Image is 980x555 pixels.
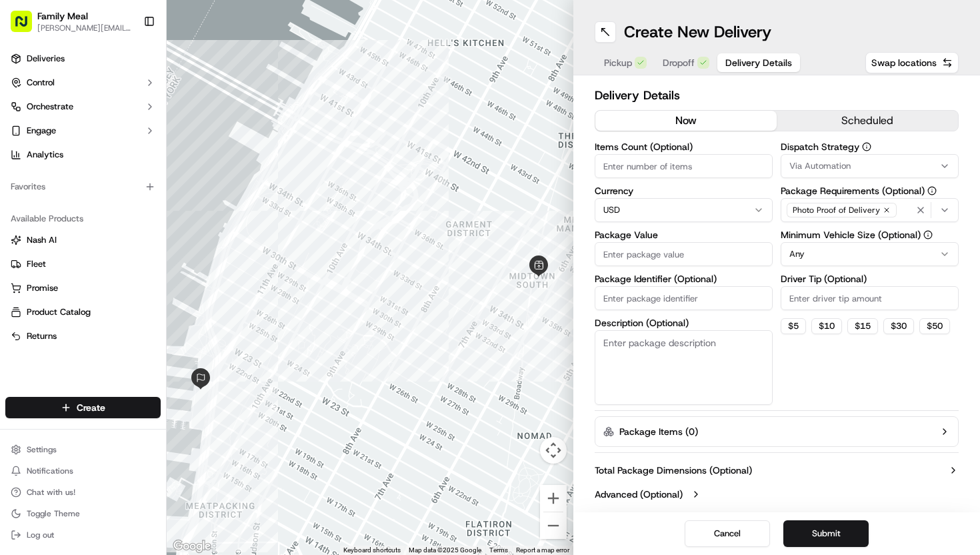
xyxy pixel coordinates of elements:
input: Enter package identifier [595,286,773,310]
a: Powered byPylon [94,330,161,341]
span: Via Automation [789,160,851,172]
img: 5e9a9d7314ff4150bce227a61376b483.jpg [28,127,52,151]
button: Dispatch Strategy [862,142,871,151]
button: Product Catalog [5,302,161,323]
label: Package Requirements (Optional) [781,186,959,195]
a: 📗Knowledge Base [8,293,107,317]
button: Control [5,72,161,93]
button: Total Package Dimensions (Optional) [595,464,959,477]
span: API Documentation [126,298,214,312]
span: Regen Pajulas [41,207,97,217]
span: [DATE] [118,243,145,253]
button: Map camera controls [540,437,567,464]
div: 💻 [113,300,123,310]
span: Photo Proof of Delivery [793,205,880,215]
button: $50 [919,318,950,334]
span: Map data ©2025 Google [409,546,481,554]
label: Dispatch Strategy [781,142,959,151]
label: Advanced (Optional) [595,488,683,501]
button: Family Meal[PERSON_NAME][EMAIL_ADDRESS][DOMAIN_NAME] [5,5,138,37]
span: Pickup [604,56,632,69]
label: Description (Optional) [595,318,773,328]
button: Advanced (Optional) [595,488,959,501]
span: Pylon [133,331,161,341]
div: Favorites [5,176,161,197]
button: Start new chat [227,131,243,147]
img: 1736555255976-a54dd68f-1ca7-489b-9aae-adbdc363a1c4 [13,127,37,151]
img: Nash [13,13,40,40]
label: Total Package Dimensions (Optional) [595,464,752,477]
span: Dropoff [663,56,695,69]
button: Via Automation [781,154,959,178]
button: now [595,111,777,131]
input: Enter number of items [595,154,773,178]
label: Minimum Vehicle Size (Optional) [781,230,959,239]
label: Package Identifier (Optional) [595,274,773,284]
button: Promise [5,277,161,299]
span: Promise [27,282,58,294]
span: Family Meal [37,9,88,23]
label: Package Value [595,230,773,239]
span: Notifications [27,466,73,476]
a: Returns [11,330,155,342]
span: [PERSON_NAME] [41,243,108,253]
a: Terms (opens in new tab) [489,546,508,554]
button: $30 [883,318,914,334]
button: Photo Proof of Delivery [781,198,959,222]
span: Create [77,401,105,414]
a: Deliveries [5,48,161,69]
p: Welcome 👋 [13,53,243,75]
img: 1736555255976-a54dd68f-1ca7-489b-9aae-adbdc363a1c4 [27,207,37,218]
span: Fleet [27,258,46,270]
button: Toggle Theme [5,504,161,523]
span: Orchestrate [27,101,73,113]
button: [PERSON_NAME][EMAIL_ADDRESS][DOMAIN_NAME] [37,23,133,33]
span: Product Catalog [27,306,91,318]
button: Package Requirements (Optional) [927,186,937,195]
div: Past conversations [13,173,89,184]
span: Swap locations [871,56,937,69]
button: Swap locations [865,52,959,73]
span: Knowledge Base [27,298,102,312]
button: Orchestrate [5,96,161,117]
label: Items Count (Optional) [595,142,773,151]
button: Zoom out [540,512,567,539]
span: • [100,207,105,217]
button: $5 [781,318,806,334]
span: Deliveries [27,53,65,65]
span: Chat with us! [27,487,75,498]
label: Currency [595,186,773,195]
button: Log out [5,526,161,544]
a: Product Catalog [11,306,155,318]
button: Notifications [5,462,161,480]
input: Enter driver tip amount [781,286,959,310]
div: We're available if you need us! [60,141,183,151]
button: Engage [5,120,161,141]
img: Regen Pajulas [13,194,35,215]
img: Google [170,538,214,555]
span: Analytics [27,149,63,161]
button: Zoom in [540,485,567,512]
span: [DATE] [107,207,135,217]
a: Fleet [11,258,155,270]
a: Open this area in Google Maps (opens a new window) [170,538,214,555]
span: Engage [27,125,56,137]
button: Returns [5,326,161,347]
button: Submit [783,520,869,547]
input: Got a question? Start typing here... [35,86,240,100]
span: • [111,243,115,253]
button: Keyboard shortcuts [343,546,401,555]
button: scheduled [777,111,958,131]
div: Start new chat [60,127,219,141]
div: Available Products [5,208,161,229]
span: Toggle Theme [27,508,80,519]
div: 📗 [13,300,24,310]
button: Fleet [5,253,161,275]
button: Create [5,397,161,418]
span: Returns [27,330,57,342]
button: $10 [811,318,842,334]
button: Package Items (0) [595,416,959,447]
a: 💻API Documentation [107,293,219,317]
label: Driver Tip (Optional) [781,274,959,284]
